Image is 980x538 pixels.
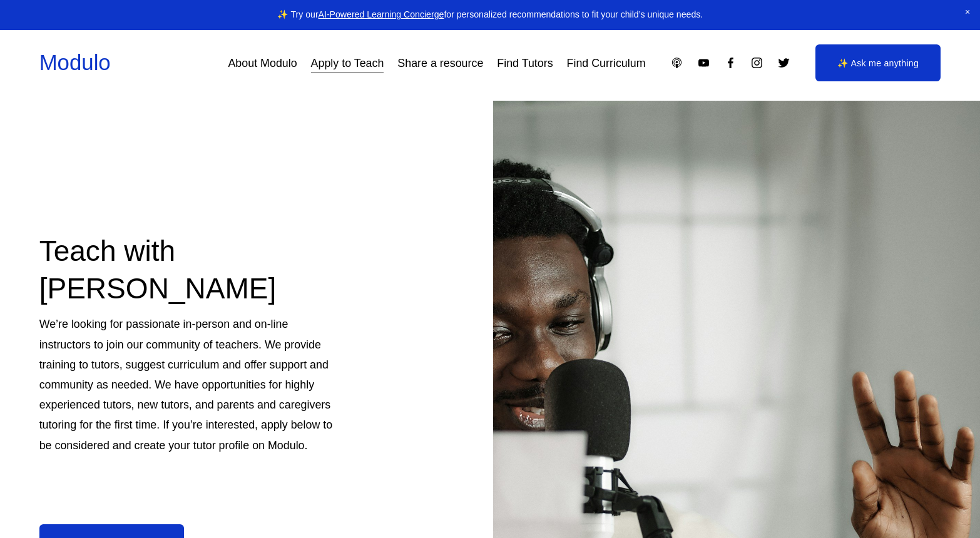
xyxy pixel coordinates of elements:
a: Apply to Teach [311,52,384,74]
a: About Modulo [228,52,297,74]
p: We’re looking for passionate in-person and on-line instructors to join our community of teachers.... [39,314,335,455]
h2: Teach with [PERSON_NAME] [39,232,335,308]
a: Instagram [750,56,763,69]
a: AI-Powered Learning Concierge [319,9,444,19]
a: YouTube [697,56,710,69]
a: ✨ Ask me anything [815,44,941,81]
a: Find Curriculum [567,52,646,74]
a: Find Tutors [497,52,553,74]
a: Twitter [777,56,790,69]
a: Facebook [724,56,737,69]
a: Apple Podcasts [670,56,683,69]
a: Share a resource [397,52,483,74]
a: Modulo [39,51,111,74]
